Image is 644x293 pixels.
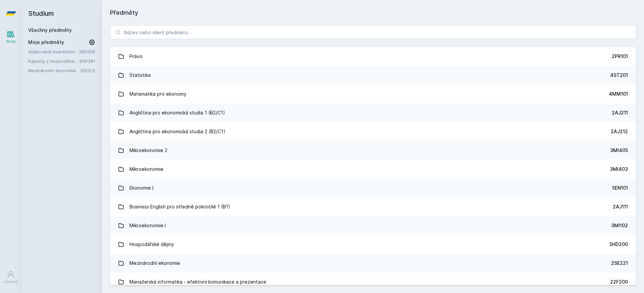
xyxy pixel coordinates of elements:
div: 3MI102 [611,222,628,229]
div: 5EN101 [612,185,628,191]
div: Statistika [129,68,151,82]
div: Hospodářské dějiny [129,238,174,251]
a: Aplikované kvantitativní metody I [28,48,79,55]
span: Moje předměty [28,39,64,46]
div: 3MI403 [610,166,628,173]
a: 2SE212 [80,68,95,73]
div: Uživatel [4,279,18,284]
div: 2AJ111 [613,203,628,210]
div: 22F200 [610,279,628,285]
div: 4MM101 [609,91,628,97]
a: Všechny předměty [28,27,72,33]
div: 5HD200 [609,241,628,248]
input: Název nebo ident předmětu… [110,26,636,39]
a: Kapitoly z hospodářské politiky [28,58,79,64]
a: Study [1,27,20,47]
a: Business English pro středně pokročilé 1 (B1) 2AJ111 [110,197,636,216]
div: 2AJ211 [612,109,628,116]
div: Mezinárodní ekonomie [129,256,180,270]
a: Uživatel [1,267,20,288]
div: Právo [129,50,143,63]
div: Mikroekonomie [129,162,163,176]
div: 3MI405 [610,147,628,154]
div: Mikroekonomie 2 [129,144,167,157]
a: 5EN306 [79,49,95,54]
div: 2AJ212 [611,128,628,135]
a: Mikroekonomie 2 3MI405 [110,141,636,160]
h1: Předměty [110,8,636,17]
a: Ekonomie I. 5EN101 [110,179,636,197]
div: Business English pro středně pokročilé 1 (B1) [129,200,230,213]
a: Angličtina pro ekonomická studia 1 (B2/C1) 2AJ211 [110,103,636,122]
a: Statistika 4ST201 [110,66,636,85]
a: Angličtina pro ekonomická studia 2 (B2/C1) 2AJ212 [110,122,636,141]
a: Hospodářské dějiny 5HD200 [110,235,636,254]
div: 4ST201 [610,72,628,79]
div: 2SE221 [611,260,628,266]
div: Matematika pro ekonomy [129,87,186,101]
a: Mikroekonomie 3MI403 [110,160,636,179]
a: Matematika pro ekonomy 4MM101 [110,85,636,103]
a: Právo 2PR101 [110,47,636,66]
div: Ekonomie I. [129,181,155,195]
a: Manažerská informatika - efektivní komunikace a prezentace 22F200 [110,273,636,291]
a: 5HP381 [79,58,95,64]
a: Mikroekonomie I 3MI102 [110,216,636,235]
a: Mezinárodní ekonomie 2SE221 [110,254,636,273]
div: Mikroekonomie I [129,219,166,232]
div: 2PR101 [612,53,628,60]
div: Manažerská informatika - efektivní komunikace a prezentace [129,275,266,289]
div: Angličtina pro ekonomická studia 1 (B2/C1) [129,106,225,119]
a: Mezinárodní ekonomie [28,67,80,74]
div: Angličtina pro ekonomická studia 2 (B2/C1) [129,125,225,138]
div: Study [6,39,16,44]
